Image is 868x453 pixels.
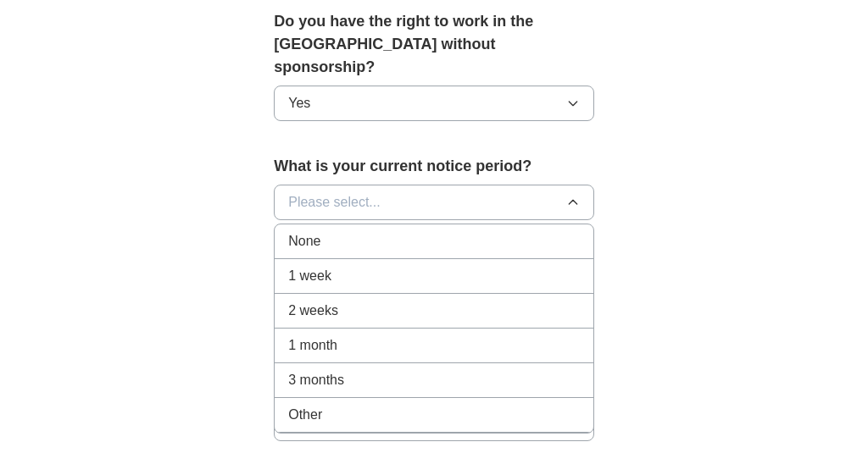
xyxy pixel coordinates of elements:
[274,86,594,121] button: Yes
[288,301,338,321] span: 2 weeks
[288,335,337,356] span: 1 month
[288,93,310,113] span: Yes
[274,155,594,178] label: What is your current notice period?
[274,185,594,220] button: Please select...
[274,10,594,79] label: Do you have the right to work in the [GEOGRAPHIC_DATA] without sponsorship?
[288,405,322,425] span: Other
[288,266,331,286] span: 1 week
[288,370,344,390] span: 3 months
[288,231,320,251] span: None
[288,192,381,213] span: Please select...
